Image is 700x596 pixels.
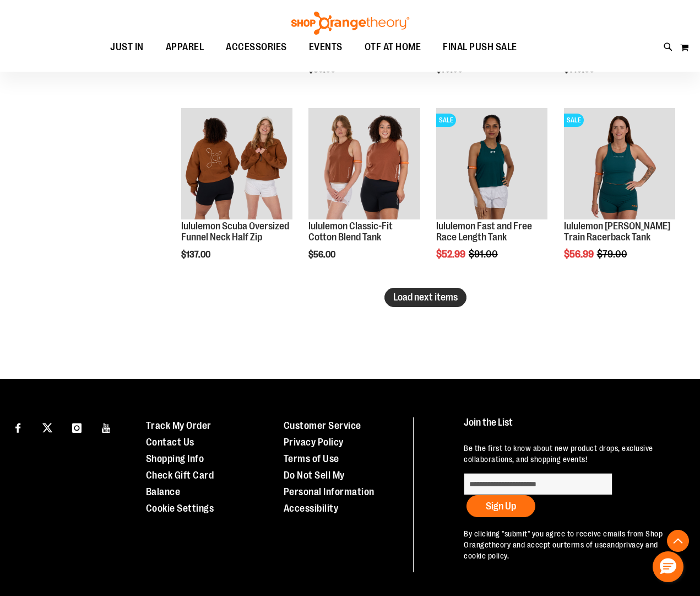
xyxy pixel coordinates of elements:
a: Accessibility [284,503,339,514]
button: Sign Up [466,495,535,517]
a: Do Not Sell My Personal Information [284,470,375,497]
span: SALE [436,114,456,127]
img: Twitter [42,423,52,433]
span: $56.00 [308,250,337,260]
a: Check Gift Card Balance [146,470,214,497]
input: enter email [464,473,612,495]
span: JUST IN [110,35,144,60]
div: product [431,103,553,288]
button: Load next items [384,288,466,307]
a: lululemon Fast and Free Race Length Tank [436,221,532,243]
span: Load next items [393,292,458,303]
a: Privacy Policy [284,437,344,448]
a: Visit our Instagram page [67,417,86,437]
button: Back To Top [667,530,689,552]
a: FINAL PUSH SALE [432,35,528,60]
a: APPAREL [155,35,215,60]
a: JUST IN [99,35,155,60]
a: Visit our Youtube page [97,417,116,437]
div: product [176,103,298,288]
h4: Join the List [464,417,681,438]
div: product [303,103,425,288]
a: EVENTS [298,35,354,60]
span: SALE [564,114,584,127]
span: $79.00 [597,249,629,260]
div: product [558,103,681,288]
span: $91.00 [469,249,500,260]
a: lululemon Wunder Train Racerback TankSALE [564,108,675,221]
a: Track My Order [146,420,211,431]
a: Shopping Info [146,453,204,464]
a: Customer Service [284,420,361,431]
span: FINAL PUSH SALE [443,35,517,60]
a: Cookie Settings [146,503,214,514]
span: $137.00 [181,250,212,260]
span: $52.99 [436,249,467,260]
p: Be the first to know about new product drops, exclusive collaborations, and shopping events! [464,443,681,465]
span: $56.99 [564,249,595,260]
a: lululemon Scuba Oversized Funnel Neck Half Zip [181,221,289,243]
a: lululemon [PERSON_NAME] Train Racerback Tank [564,221,670,243]
img: Main view of 2024 August lululemon Fast and Free Race Length Tank [436,108,547,219]
a: Main view of 2024 August lululemon Fast and Free Race Length TankSALE [436,108,547,221]
a: lululemon Classic-Fit Cotton Blend Tank [308,108,420,221]
button: Hello, have a question? Let’s chat. [653,551,683,582]
a: lululemon Classic-Fit Cotton Blend Tank [308,221,393,243]
a: OTF AT HOME [354,35,432,60]
a: Visit our Facebook page [8,417,28,437]
a: Visit our X page [38,417,57,437]
img: Shop Orangetheory [290,12,411,35]
a: terms of use [564,540,607,549]
span: ACCESSORIES [226,35,287,60]
a: Main view of lululemon Womens Scuba Oversized Funnel Neck [181,108,292,221]
span: APPAREL [166,35,204,60]
img: Main view of lululemon Womens Scuba Oversized Funnel Neck [181,108,292,219]
img: lululemon Wunder Train Racerback Tank [564,108,675,219]
a: Contact Us [146,437,194,448]
img: lululemon Classic-Fit Cotton Blend Tank [308,108,420,219]
span: OTF AT HOME [365,35,421,60]
span: EVENTS [309,35,343,60]
a: Terms of Use [284,453,339,464]
a: ACCESSORIES [215,35,298,60]
p: By clicking "submit" you agree to receive emails from Shop Orangetheory and accept our and [464,528,681,561]
span: Sign Up [486,501,516,512]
